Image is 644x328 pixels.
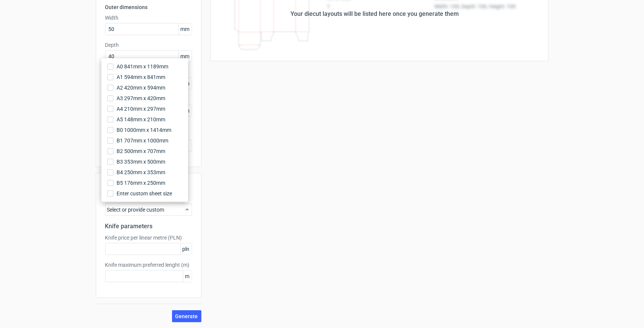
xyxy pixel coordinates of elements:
[105,261,192,269] label: Knife maximum preferred lenght (m)
[117,63,168,70] span: A0 841mm x 1189mm
[117,116,165,123] span: A5 148mm x 210mm
[105,14,192,22] label: Width
[178,51,192,62] span: mm
[105,204,192,216] div: Select or provide custom
[117,147,165,155] span: B2 500mm x 707mm
[105,222,192,231] h2: Knife parameters
[180,243,192,255] span: pln
[117,105,165,113] span: A4 210mm x 297mm
[291,9,459,19] div: Your diecut layouts will be listed here once you generate them
[117,158,165,166] span: B3 353mm x 500mm
[105,234,192,241] label: Knife price per linear metre (PLN)
[178,23,192,35] span: mm
[117,84,165,91] span: A2 420mm x 594mm
[117,94,165,102] span: A3 297mm x 420mm
[175,314,198,319] span: Generate
[117,169,165,176] span: B4 250mm x 353mm
[105,3,192,11] h3: Outer dimensions
[105,41,192,49] label: Depth
[183,271,192,282] span: m
[117,190,172,197] span: Enter custom sheet size
[117,126,171,134] span: B0 1000mm x 1414mm
[172,310,201,322] button: Generate
[117,73,165,81] span: A1 594mm x 841mm
[117,137,168,144] span: B1 707mm x 1000mm
[117,179,165,187] span: B5 176mm x 250mm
